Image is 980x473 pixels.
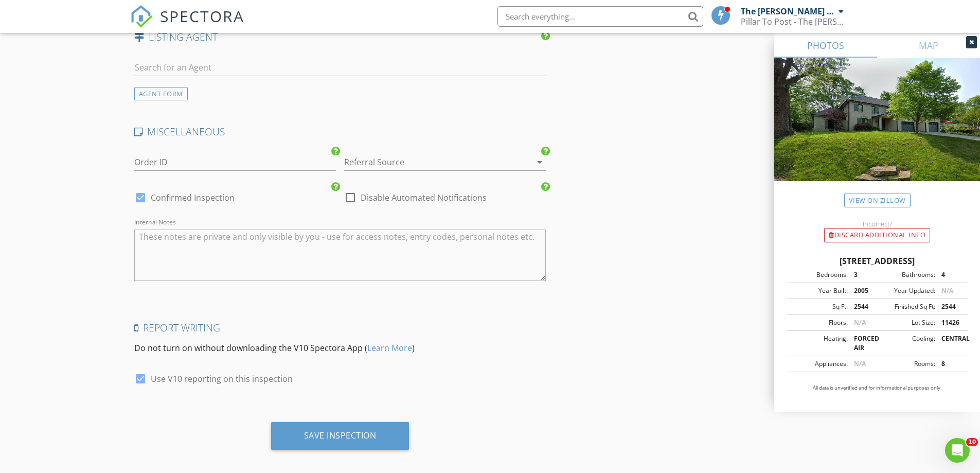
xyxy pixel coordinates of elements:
div: 2544 [935,302,965,311]
div: [STREET_ADDRESS] [787,255,968,267]
a: SPECTORA [130,14,244,36]
div: Heating: [790,334,848,353]
span: N/A [854,318,866,327]
div: Sq Ft: [790,302,848,311]
input: Search for an Agent [134,59,546,76]
div: Floors: [790,318,848,327]
span: 10 [966,438,978,446]
label: Disable Automated Notifications [361,192,487,203]
span: SPECTORA [160,5,244,27]
div: 11426 [935,318,965,327]
textarea: Internal Notes [134,230,546,281]
div: Cooling: [877,334,935,353]
span: N/A [941,286,953,295]
div: Rooms: [877,359,935,369]
a: PHOTOS [774,33,877,58]
div: The [PERSON_NAME] Team [741,6,836,16]
div: FORCED AIR [848,334,877,353]
div: 2005 [848,286,877,295]
a: View on Zillow [844,194,911,207]
div: Discard Additional info [824,228,930,242]
div: Finished Sq Ft: [877,302,935,311]
h4: Report Writing [134,321,546,335]
div: Appliances: [790,359,848,369]
div: 2544 [848,302,877,311]
input: Search everything... [497,6,703,27]
p: All data is unverified and for informational purposes only. [787,384,968,392]
div: Bathrooms: [877,270,935,279]
div: Year Built: [790,286,848,295]
div: 3 [848,270,877,279]
i: arrow_drop_down [533,156,546,168]
a: MAP [877,33,980,58]
p: Do not turn on without downloading the V10 Spectora App ( ) [134,342,546,354]
div: Bedrooms: [790,270,848,279]
label: Confirmed Inspection [151,192,235,203]
label: Use V10 reporting on this inspection [151,374,293,384]
h4: MISCELLANEOUS [134,125,546,138]
div: AGENT FORM [134,86,188,100]
div: 8 [935,359,965,369]
div: CENTRAL [935,334,965,353]
iframe: Intercom live chat [945,438,970,463]
div: Lot Size: [877,318,935,327]
div: Save Inspection [304,430,377,441]
img: streetview [774,58,980,206]
div: Incorrect? [774,220,980,228]
img: The Best Home Inspection Software - Spectora [130,5,153,28]
span: N/A [854,359,866,368]
a: Learn More [367,342,412,354]
div: 4 [935,270,965,279]
div: Year Updated: [877,286,935,295]
h4: LISTING AGENT [134,30,546,44]
div: Pillar To Post - The Frederick Team [741,16,844,27]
